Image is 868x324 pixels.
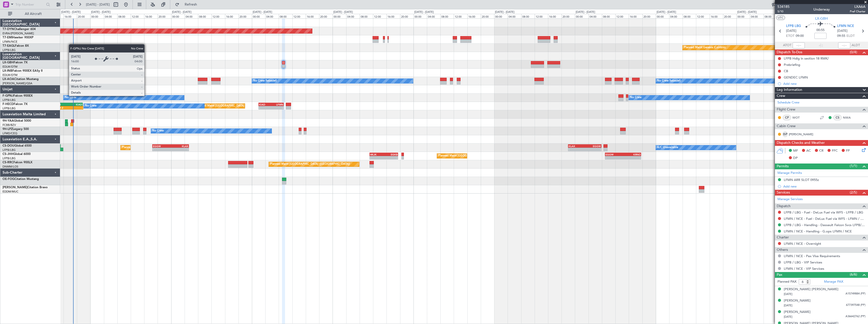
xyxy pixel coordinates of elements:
div: 16:00 [63,14,77,18]
a: LFMD/CEQ [3,131,17,135]
a: OE-FOGCitation Mustang [3,178,39,181]
div: [DATE] - [DATE] [495,10,514,14]
div: 04:00 [508,14,521,18]
span: [DATE] [784,304,792,307]
div: Add new [783,82,865,86]
a: EDLW/DTM [3,65,17,69]
span: MF [793,148,798,153]
span: DP [793,156,798,161]
span: Others [777,247,788,253]
a: LFMN / NCE - Pax Visa Requirements [784,254,840,258]
div: 04:00 [265,14,279,18]
div: LFMN [271,103,283,106]
div: [DATE] - [DATE] [91,10,111,14]
div: 08:00 [117,14,131,18]
span: ALDT [852,43,860,48]
span: Dispatch Checks and Weather [777,140,825,146]
span: LFMN NCE [837,24,854,29]
div: - [569,148,585,151]
div: 16:00 [225,14,238,18]
span: All Aircraft [13,12,53,16]
span: LX-INB [3,69,12,72]
div: KRNO [623,153,640,156]
a: CS-DOUGlobal 6500 [3,144,32,147]
button: All Aircraft [6,10,55,18]
div: [DATE] - [DATE] [253,10,272,14]
div: 20:00 [77,14,90,18]
div: 08:00 [602,14,615,18]
div: 00:00 [414,14,427,18]
label: Planned PAX [777,279,796,284]
input: Trip Number [15,1,45,8]
div: - [605,156,623,159]
span: (1/1) [850,163,857,169]
a: LFPB/LBG [3,148,16,152]
span: [DATE] [837,29,848,34]
div: 08:00 [764,14,777,18]
a: LFPB/LBG [3,48,16,52]
div: No Crew Sabadell [657,77,681,85]
span: 677397548 (PP) [846,303,865,307]
div: [DATE] - [DATE] [61,10,81,14]
a: Manage PAX [824,279,843,284]
span: [DATE] [786,29,796,34]
div: LFMN ARR SLOT 0955z [784,178,819,182]
button: UTC [776,15,785,20]
a: DNMM/LOS [3,165,18,169]
a: LX-AOACitation Mustang [3,78,39,81]
span: LX-GBH [3,61,14,64]
span: A36642762 (PP) [845,314,865,319]
a: T7-DYNChallenger 604 [3,28,36,31]
div: 04:00 [346,14,360,18]
span: T7-EAGL [3,44,15,47]
div: [DATE] - [DATE] [414,10,434,14]
div: 20:00 [561,14,575,18]
div: - [259,106,271,109]
a: CS-RRCFalcon 900LX [3,161,32,164]
div: 00:00 [736,14,750,18]
div: EGGW [605,153,623,156]
span: F-GPNJ [3,94,13,97]
span: [DATE] - [DATE] [86,2,110,7]
div: CB [784,69,788,73]
div: Planned Maint [GEOGRAPHIC_DATA] ([GEOGRAPHIC_DATA]) [196,102,276,110]
div: GENDEC LFMN [784,75,808,79]
div: 00:00 [656,14,669,18]
div: - [585,148,601,151]
span: Cabin Crew [777,123,796,129]
a: 9H-LPZLegacy 500 [3,128,29,131]
span: ETOT [786,34,794,39]
div: 08:00 [683,14,696,18]
a: Manage Permits [777,171,802,176]
div: [DATE] - [DATE] [576,10,595,14]
div: LFMN [54,103,68,106]
span: Refresh [180,3,202,6]
a: EDDM/MUC [3,190,18,194]
div: Add new [783,184,865,188]
a: LFMN / NCE - Overnight [784,241,821,246]
div: EGGW [153,145,170,148]
div: KLAX [171,145,188,148]
div: LFPB Hdlg in section 18 RMK/ [784,56,829,61]
div: - [271,106,283,109]
a: LFPB / LBG - Fuel - DeLux Fuel via WFS - LFPB / LBG [784,210,863,214]
input: --:-- [793,42,805,48]
span: Permits [777,164,789,169]
div: 16:00 [467,14,481,18]
a: FCBB/BZV [3,123,16,127]
div: 00:00 [494,14,508,18]
span: Services [777,190,790,196]
div: 08:00 [279,14,292,18]
div: 08:00 [521,14,535,18]
div: [DATE] - [DATE] [333,10,353,14]
div: No Crew [152,127,164,135]
span: 5/10 [777,9,790,14]
div: 08:00 [198,14,211,18]
div: 20:00 [400,14,414,18]
span: (0/4) [850,49,857,55]
div: 12:00 [292,14,306,18]
a: LFMN / NCE - Fuel - DeLux Fuel via WFS - LFMN / NCE [784,217,865,221]
div: CS [833,115,842,120]
button: Refresh [173,1,203,9]
a: Schedule Crew [777,100,799,105]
